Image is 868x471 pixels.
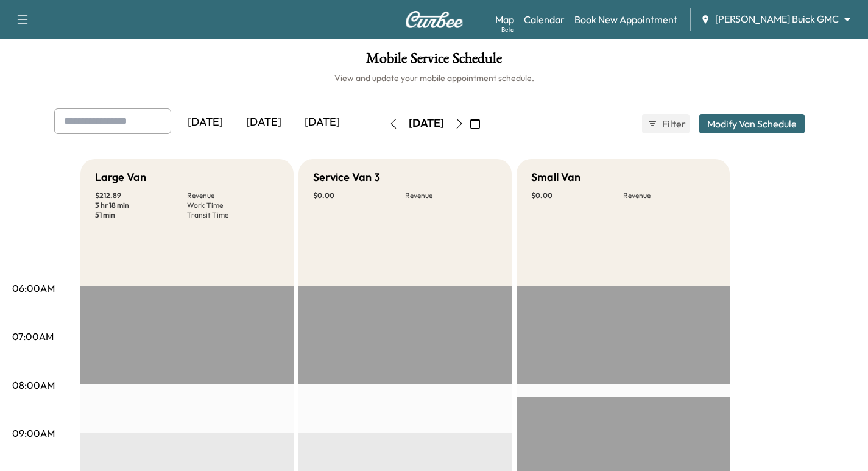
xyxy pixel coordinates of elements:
p: $ 212.89 [95,191,187,200]
p: $ 0.00 [313,191,405,200]
p: Revenue [187,191,279,200]
div: [DATE] [293,108,351,136]
p: Transit Time [187,210,279,220]
span: [PERSON_NAME] Buick GMC [715,12,839,26]
div: [DATE] [176,108,235,136]
span: Filter [662,116,684,131]
p: 06:00AM [12,281,55,296]
div: Beta [501,25,514,34]
p: 3 hr 18 min [95,200,187,210]
img: Curbee Logo [405,11,464,28]
div: [DATE] [409,116,444,131]
h6: View and update your mobile appointment schedule. [12,72,856,84]
h5: Small Van [531,169,580,186]
a: Book New Appointment [574,12,677,27]
button: Filter [642,114,690,133]
p: Work Time [187,200,279,210]
p: 51 min [95,210,187,220]
a: Calendar [524,12,565,27]
div: [DATE] [235,108,293,136]
h5: Large Van [95,169,146,186]
h1: Mobile Service Schedule [12,51,856,72]
p: $ 0.00 [531,191,623,200]
p: 07:00AM [12,329,54,344]
p: 09:00AM [12,426,55,441]
p: Revenue [623,191,715,200]
p: Revenue [405,191,497,200]
p: 08:00AM [12,378,55,392]
a: MapBeta [495,12,514,27]
button: Modify Van Schedule [699,114,805,133]
h5: Service Van 3 [313,169,380,186]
